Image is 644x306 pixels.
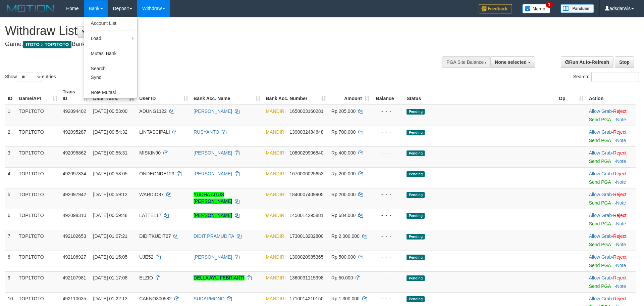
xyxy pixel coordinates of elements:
[589,254,612,260] a: Allow Grab
[375,170,401,177] div: - - -
[589,129,613,135] span: ·
[289,192,323,197] span: Copy 1840007409905 to clipboard
[589,150,612,156] a: Allow Grab
[289,275,323,280] span: Copy 1360031115998 to clipboard
[63,129,86,135] span: 492095287
[613,108,627,114] a: Reject
[375,149,401,156] div: - - -
[589,138,611,143] a: Send PGA
[586,230,636,251] td: ·
[289,296,323,301] span: Copy 1710014210150 to clipboard
[591,72,639,82] input: Search:
[194,233,234,239] a: DIDIT PRAMUDITA
[139,213,161,218] span: LATTE117
[5,41,423,48] h4: Game: Bank:
[331,150,356,156] span: Rp 400.000
[616,117,626,122] a: Note
[93,192,127,197] span: [DATE] 00:59:12
[589,150,613,156] span: ·
[17,72,42,82] select: Showentries
[266,171,285,176] span: MANDIRI
[589,263,611,268] a: Send PGA
[5,230,16,251] td: 7
[139,275,153,280] span: ELZIO
[16,167,60,188] td: TOP1TOTO
[613,213,627,218] a: Reject
[5,3,56,13] img: MOTION_logo.png
[331,108,356,114] span: Rp 205.000
[589,200,611,206] a: Send PGA
[586,251,636,271] td: ·
[546,2,553,8] span: 1
[194,129,219,135] a: RUSYANTO
[16,271,60,292] td: TOP1TOTO
[63,108,86,114] span: 492094402
[586,105,636,126] td: ·
[613,254,627,260] a: Reject
[331,254,356,260] span: Rp 500.000
[16,105,60,126] td: TOP1TOTO
[407,150,425,156] span: Pending
[194,192,232,204] a: YUDHA AGUS [PERSON_NAME]
[556,86,586,105] th: Op: activate to sort column ascending
[5,126,16,146] td: 2
[194,213,232,218] a: [PERSON_NAME]
[16,251,60,271] td: TOP1TOTO
[194,150,232,156] a: [PERSON_NAME]
[589,129,612,135] a: Allow Grab
[289,150,323,156] span: Copy 1080029906840 to clipboard
[616,138,626,143] a: Note
[586,209,636,230] td: ·
[495,59,527,65] span: None selected
[331,275,353,280] span: Rp 50.000
[331,233,360,239] span: Rp 2.000.000
[589,192,612,197] a: Allow Grab
[63,192,86,197] span: 492097942
[139,150,161,156] span: MISKIN90
[194,171,232,176] a: [PERSON_NAME]
[407,109,425,115] span: Pending
[266,192,285,197] span: MANDIRI
[84,19,137,28] a: Account List
[375,295,401,302] div: - - -
[589,275,613,280] span: ·
[331,129,356,135] span: Rp 700.000
[289,108,323,114] span: Copy 1650003160281 to clipboard
[5,251,16,271] td: 8
[266,108,285,114] span: MANDIRI
[84,64,137,73] a: Search
[16,209,60,230] td: TOP1TOTO
[407,171,425,177] span: Pending
[573,72,639,82] label: Search:
[589,233,613,239] span: ·
[375,191,401,198] div: - - -
[589,159,611,164] a: Send PGA
[479,4,512,13] img: Feedback.jpg
[375,108,401,115] div: - - -
[613,233,627,239] a: Reject
[84,49,137,58] a: Mutasi Bank
[404,86,556,105] th: Status
[194,275,244,280] a: DELLA AYU FEBRIANTI
[586,86,636,105] th: Action
[137,86,191,105] th: User ID: activate to sort column ascending
[266,150,285,156] span: MANDIRI
[615,56,634,68] a: Stop
[16,230,60,251] td: TOP1TOTO
[589,296,612,301] a: Allow Grab
[613,171,627,176] a: Reject
[375,212,401,219] div: - - -
[329,86,372,105] th: Amount: activate to sort column ascending
[139,171,174,176] span: ONDEONDE123
[139,233,171,239] span: DIDITKUDIT27
[589,108,613,114] span: ·
[191,86,263,105] th: Bank Acc. Name: activate to sort column ascending
[616,200,626,206] a: Note
[589,242,611,247] a: Send PGA
[5,271,16,292] td: 9
[63,254,86,260] span: 492106927
[589,213,613,218] span: ·
[589,296,613,301] span: ·
[616,179,626,185] a: Note
[84,88,137,97] a: Note Mutasi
